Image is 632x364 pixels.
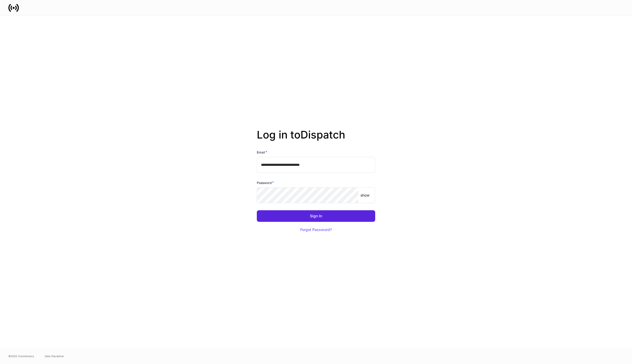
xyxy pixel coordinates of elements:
button: Forgot Password? [294,224,338,235]
a: Data Disclaimer [45,354,64,358]
h6: Email [257,150,267,155]
h6: Password [257,180,274,185]
p: show [360,193,369,198]
span: © 2025 OneAdvisory [8,354,34,358]
div: Sign In [310,214,322,218]
h2: Log in to Dispatch [257,129,375,150]
div: Forgot Password? [300,228,332,232]
button: Sign In [257,210,375,222]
